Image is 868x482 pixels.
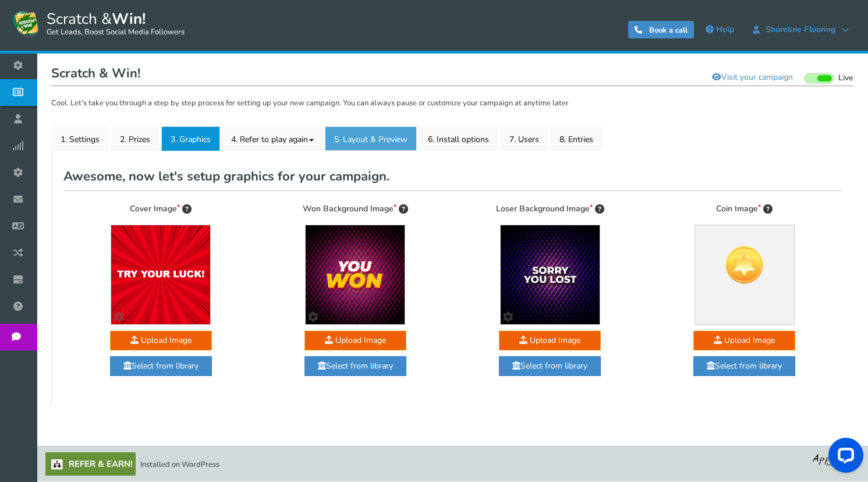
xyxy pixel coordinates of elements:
[716,24,734,35] span: Help
[112,9,146,29] strong: Win!
[222,126,323,151] a: 4. Refer to play again
[325,126,417,151] a: 5. Layout & Preview
[161,126,220,151] a: 3. Graphics
[499,356,601,376] a: Select from library
[51,98,853,109] p: Cool. Let's take you through a step by step process for setting up your new campaign. You can alw...
[693,356,795,376] a: Select from library
[760,25,841,34] span: Shoreline Flooring
[496,203,604,215] label: Loser Background Image
[716,203,773,215] label: Coin Image
[838,73,853,84] span: Live
[12,9,41,38] img: Scratch and Win
[700,20,740,39] a: Help
[813,452,859,472] img: bg_logo_foot.webp
[41,9,185,38] span: Scratch &
[500,126,548,151] a: 7. Users
[111,126,160,151] a: 2. Prizes
[47,28,185,37] small: Get Leads, Boost Social Media Followers
[303,203,408,215] label: Won Background Image
[51,63,853,86] h1: Scratch & Win!
[704,68,800,87] a: Visit your campaign
[628,21,694,38] a: Book a call
[45,452,136,476] a: Refer & Earn!
[140,459,219,470] span: Installed on WordPress
[63,162,842,190] h2: Awesome, now let's setup graphics for your campaign.
[550,126,603,151] a: 8. Entries
[649,25,688,36] span: Book a call
[110,356,212,376] a: Select from library
[419,126,498,151] a: 6. Install options
[819,433,868,482] iframe: LiveChat chat widget
[130,203,192,215] label: Cover Image
[12,9,185,38] a: Scratch &Win! Get Leads, Boost Social Media Followers
[51,126,109,151] a: 1. Settings
[304,356,406,376] a: Select from library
